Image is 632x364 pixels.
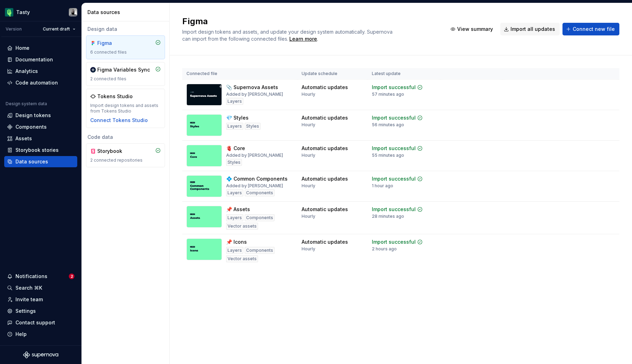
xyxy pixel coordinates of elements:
[15,135,32,142] div: Assets
[15,147,59,154] div: Storybook stories
[182,68,297,80] th: Connected file
[15,79,58,86] div: Code automation
[6,26,22,32] div: Version
[90,117,148,124] button: Connect Tokens Studio
[15,112,51,119] div: Design tokens
[372,206,416,213] div: Import successful
[87,9,166,16] div: Data sources
[15,68,38,75] div: Analytics
[372,114,416,121] div: Import successful
[302,92,315,97] div: Hourly
[86,143,165,167] a: Storybook2 connected repositories
[182,16,439,27] h2: Figma
[182,29,394,42] span: Import design tokens and assets, and update your design system automatically. Supernova can impor...
[226,206,250,213] div: 📌 Assets
[90,103,161,114] div: Import design tokens and assets from Tokens Studio
[511,26,555,33] span: Import all updates
[4,66,77,77] a: Analytics
[302,214,315,219] div: Hourly
[97,66,150,73] div: Figma Variables Sync
[69,274,74,279] span: 2
[4,54,77,65] a: Documentation
[372,122,404,128] div: 56 minutes ago
[372,153,404,158] div: 55 minutes ago
[297,68,368,80] th: Update schedule
[226,223,258,230] div: Vector assets
[90,157,161,163] div: 2 connected repositories
[226,214,243,221] div: Layers
[289,35,317,42] a: Learn more
[97,148,131,155] div: Storybook
[86,62,165,86] a: Figma Variables Sync2 connected files
[372,183,393,189] div: 1 hour ago
[90,76,161,82] div: 2 connected files
[40,24,79,34] button: Current draft
[372,92,404,97] div: 57 minutes ago
[86,35,165,59] a: Figma6 connected files
[245,123,261,130] div: Styles
[245,247,275,254] div: Components
[43,26,70,32] span: Current draft
[302,238,348,245] div: Automatic updates
[4,305,77,317] a: Settings
[15,284,42,291] div: Search ⌘K
[23,351,58,358] svg: Supernova Logo
[226,159,242,166] div: Styles
[226,255,258,262] div: Vector assets
[302,84,348,91] div: Automatic updates
[302,175,348,182] div: Automatic updates
[4,110,77,121] a: Design tokens
[4,329,77,340] button: Help
[69,8,77,16] img: Julien Riveron
[372,175,416,182] div: Import successful
[447,23,498,35] button: View summary
[4,317,77,328] button: Contact support
[4,42,77,54] a: Home
[226,183,283,189] div: Added by [PERSON_NAME]
[302,206,348,213] div: Automatic updates
[15,273,47,280] div: Notifications
[4,271,77,282] button: Notifications2
[4,121,77,133] a: Components
[288,36,318,42] span: .
[15,319,55,326] div: Contact support
[1,5,80,20] button: TastyJulien Riveron
[372,84,416,91] div: Import successful
[86,26,165,33] div: Design data
[86,134,165,141] div: Code data
[4,156,77,167] a: Data sources
[226,98,243,105] div: Layers
[4,294,77,305] a: Invite team
[372,214,404,219] div: 28 minutes ago
[15,56,53,63] div: Documentation
[372,238,416,245] div: Import successful
[245,189,275,196] div: Components
[368,68,441,80] th: Latest update
[226,189,243,196] div: Layers
[226,238,247,245] div: 📌 Icons
[226,92,283,97] div: Added by [PERSON_NAME]
[573,26,615,33] span: Connect new file
[15,45,29,52] div: Home
[226,175,288,182] div: 💠 Common Components
[15,158,48,165] div: Data sources
[226,114,249,121] div: 💎 Styles
[226,123,243,130] div: Layers
[372,145,416,152] div: Import successful
[15,331,27,338] div: Help
[302,246,315,252] div: Hourly
[302,114,348,121] div: Automatic updates
[4,282,77,294] button: Search ⌘K
[226,145,245,152] div: 🫀 Core
[6,101,47,107] div: Design system data
[226,247,243,254] div: Layers
[372,246,397,252] div: 2 hours ago
[90,49,161,55] div: 6 connected files
[457,26,493,33] span: View summary
[226,153,283,158] div: Added by [PERSON_NAME]
[16,9,30,16] div: Tasty
[4,144,77,156] a: Storybook stories
[245,214,275,221] div: Components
